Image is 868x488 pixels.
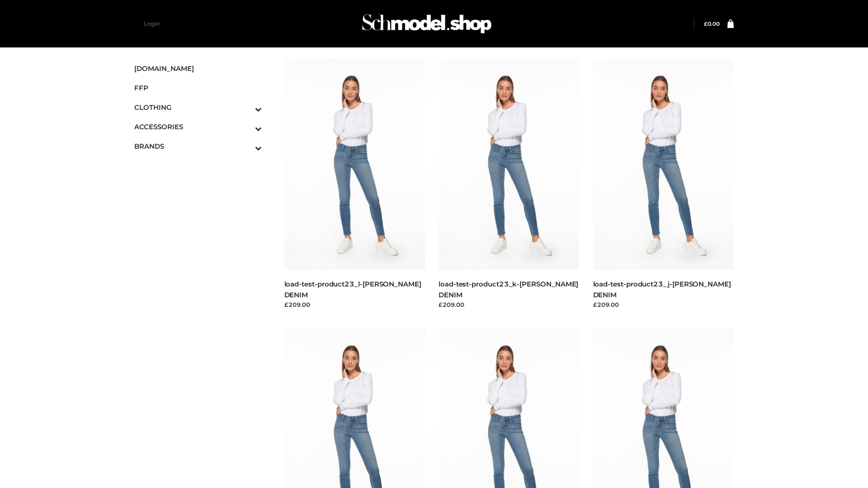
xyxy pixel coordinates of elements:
span: BRANDS [134,141,262,151]
button: Toggle Submenu [230,98,262,117]
span: ACCESSORIES [134,122,262,132]
span: [DOMAIN_NAME] [134,63,262,74]
a: BRANDSToggle Submenu [134,136,262,156]
div: £209.00 [439,300,580,309]
a: [DOMAIN_NAME] [134,59,262,78]
a: £0.00 [704,20,720,27]
a: FFP [134,78,262,98]
button: Toggle Submenu [230,117,262,136]
div: £209.00 [593,300,734,309]
a: load-test-product23_l-[PERSON_NAME] DENIM [284,280,421,299]
a: load-test-product23_j-[PERSON_NAME] DENIM [593,280,731,299]
a: ACCESSORIESToggle Submenu [134,117,262,136]
a: Login [144,20,160,27]
span: £ [704,20,708,27]
a: CLOTHINGToggle Submenu [134,98,262,117]
button: Toggle Submenu [230,136,262,156]
bdi: 0.00 [704,20,720,27]
a: load-test-product23_k-[PERSON_NAME] DENIM [439,280,578,299]
span: FFP [134,83,262,93]
div: £209.00 [284,300,425,309]
span: CLOTHING [134,102,262,113]
img: Schmodel Admin 964 [359,6,495,42]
